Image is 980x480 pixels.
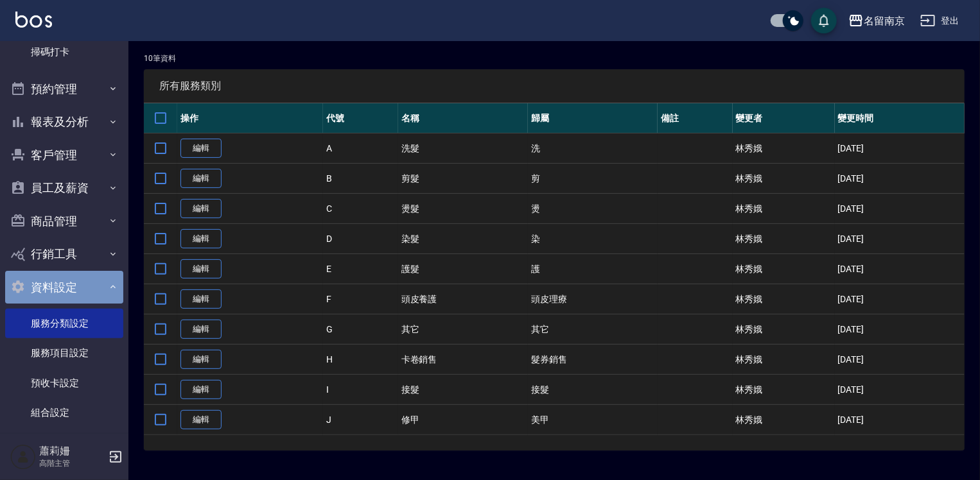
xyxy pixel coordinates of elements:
[5,37,123,67] a: 掃碼打卡
[5,338,123,368] a: 服務項目設定
[323,284,398,314] td: F
[5,139,123,172] button: 客戶管理
[177,103,323,133] th: 操作
[528,284,658,314] td: 頭皮理療
[323,314,398,345] td: G
[398,345,528,375] td: 卡卷銷售
[733,345,835,375] td: 林秀娥
[398,194,528,224] td: 燙髮
[323,224,398,254] td: D
[180,320,222,339] a: 編輯
[398,103,528,133] th: 名稱
[180,289,222,309] a: 編輯
[835,254,965,284] td: [DATE]
[5,171,123,205] button: 員工及薪資
[5,205,123,238] button: 商品管理
[733,103,835,133] th: 變更者
[528,375,658,405] td: 接髮
[835,284,965,314] td: [DATE]
[5,73,123,106] button: 預約管理
[398,224,528,254] td: 染髮
[835,314,965,345] td: [DATE]
[835,375,965,405] td: [DATE]
[323,405,398,435] td: J
[528,345,658,375] td: 髮券銷售
[180,410,222,430] a: 編輯
[180,229,222,249] a: 編輯
[323,103,398,133] th: 代號
[835,103,965,133] th: 變更時間
[5,271,123,304] button: 資料設定
[528,314,658,345] td: 其它
[733,194,835,224] td: 林秀娥
[5,398,123,427] a: 組合設定
[159,80,949,92] span: 所有服務類別
[10,444,36,470] img: Person
[528,254,658,284] td: 護
[323,254,398,284] td: E
[835,194,965,224] td: [DATE]
[733,133,835,164] td: 林秀娥
[528,103,658,133] th: 歸屬
[835,133,965,164] td: [DATE]
[323,375,398,405] td: I
[180,259,222,279] a: 編輯
[733,224,835,254] td: 林秀娥
[528,133,658,164] td: 洗
[398,164,528,194] td: 剪髮
[398,254,528,284] td: 護髮
[864,13,905,29] div: 名留南京
[835,164,965,194] td: [DATE]
[5,105,123,139] button: 報表及分析
[835,224,965,254] td: [DATE]
[528,405,658,435] td: 美甲
[323,133,398,164] td: A
[733,405,835,435] td: 林秀娥
[835,405,965,435] td: [DATE]
[398,314,528,345] td: 其它
[733,314,835,345] td: 林秀娥
[733,164,835,194] td: 林秀娥
[180,350,222,370] a: 編輯
[180,169,222,189] a: 編輯
[843,8,910,34] button: 名留南京
[323,345,398,375] td: H
[5,368,123,398] a: 預收卡設定
[398,133,528,164] td: 洗髮
[5,309,123,338] a: 服務分類設定
[528,194,658,224] td: 燙
[658,103,732,133] th: 備註
[180,139,222,159] a: 編輯
[398,405,528,435] td: 修甲
[915,9,965,33] button: 登出
[811,8,837,33] button: save
[323,194,398,224] td: C
[180,380,222,400] a: 編輯
[398,284,528,314] td: 頭皮養護
[180,199,222,219] a: 編輯
[323,164,398,194] td: B
[398,375,528,405] td: 接髮
[733,375,835,405] td: 林秀娥
[528,224,658,254] td: 染
[144,53,965,64] p: 10 筆資料
[39,458,105,469] p: 高階主管
[835,345,965,375] td: [DATE]
[15,12,52,28] img: Logo
[5,237,123,271] button: 行銷工具
[733,284,835,314] td: 林秀娥
[528,164,658,194] td: 剪
[5,427,123,457] a: 系統參數設定
[733,254,835,284] td: 林秀娥
[39,445,105,458] h5: 蕭莉姍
